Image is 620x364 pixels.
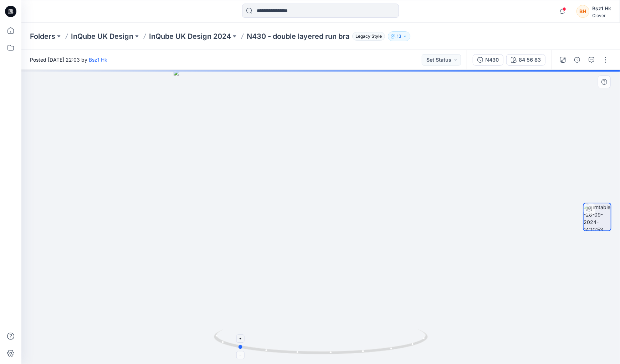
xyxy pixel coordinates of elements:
button: Legacy Style [349,31,385,41]
p: N430 - double layered run bra [247,31,349,41]
button: 84 56 83 [506,54,545,66]
span: Legacy Style [352,32,385,41]
a: InQube UK Design 2024 [149,31,231,41]
div: N430 [485,56,499,64]
p: 13 [397,32,401,40]
div: BH [577,5,589,18]
div: Bsz1 Hk [592,4,611,13]
a: InQube UK Design [71,31,133,41]
a: Bsz1 Hk [89,57,107,63]
div: 84 56 83 [519,56,541,64]
span: Posted [DATE] 22:03 by [30,56,107,63]
button: Details [572,54,583,66]
div: Clover [592,13,611,18]
a: Folders [30,31,55,41]
button: 13 [388,31,410,41]
button: N430 [473,54,503,66]
img: turntable-26-09-2024-14:10:53 [584,203,611,230]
